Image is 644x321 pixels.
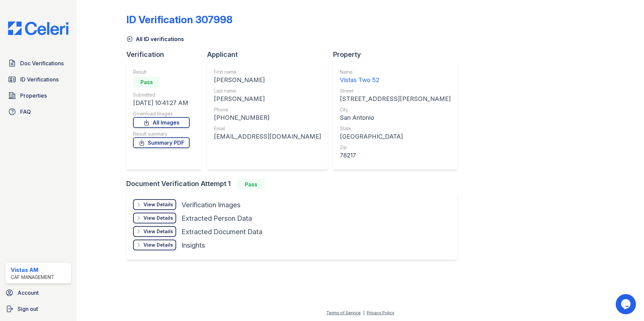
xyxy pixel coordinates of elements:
div: City [340,106,451,113]
div: Zip [340,144,451,151]
div: CAF Management [11,274,54,281]
iframe: chat widget [616,294,637,314]
span: FAQ [20,108,31,116]
a: Privacy Policy [367,310,394,315]
span: Properties [20,92,47,100]
div: [PERSON_NAME] [214,94,321,104]
div: [PERSON_NAME] [214,75,321,85]
div: [STREET_ADDRESS][PERSON_NAME] [340,94,451,104]
div: Pass [237,179,264,190]
a: Terms of Service [326,310,361,315]
div: | [363,310,364,315]
a: Doc Verifications [5,57,71,70]
span: Sign out [18,305,38,313]
div: Extracted Document Data [182,227,262,237]
div: [PHONE_NUMBER] [214,113,321,122]
div: Extracted Person Data [182,214,252,223]
div: Result summary [133,131,190,137]
a: All Images [133,117,190,128]
div: View Details [143,242,173,248]
div: Last name [214,87,321,94]
div: Email [214,125,321,132]
div: Vistas AM [11,266,54,274]
a: Properties [5,89,71,102]
div: Insights [182,241,205,250]
a: Sign out [3,302,74,316]
div: 78217 [340,151,451,160]
div: Vistas Two 52 [340,75,451,85]
div: [GEOGRAPHIC_DATA] [340,132,451,141]
div: Document Verification Attempt 1 [126,179,463,190]
div: View Details [143,228,173,235]
div: Pass [133,77,160,87]
a: FAQ [5,105,71,118]
div: Verification [126,50,207,59]
div: Result [133,69,190,75]
a: Account [3,286,74,299]
a: Name Vistas Two 52 [340,69,451,85]
img: CE_Logo_Blue-a8612792a0a2168367f1c8372b55b34899dd931a85d93a1a3d3e32e68fde9ad4.png [3,22,74,35]
div: Street [340,87,451,94]
span: Account [18,289,39,297]
div: [DATE] 10:41:27 AM [133,98,190,108]
span: Doc Verifications [20,59,64,67]
div: Download Images [133,110,190,117]
div: ID Verification 307998 [126,13,232,26]
div: State [340,125,451,132]
div: Submitted [133,92,190,98]
div: Name [340,69,451,75]
div: Applicant [207,50,333,59]
div: Property [333,50,463,59]
div: [EMAIL_ADDRESS][DOMAIN_NAME] [214,132,321,141]
a: Summary PDF [133,137,190,148]
div: View Details [143,215,173,221]
div: View Details [143,201,173,208]
div: San Antonio [340,113,451,122]
span: ID Verifications [20,75,59,83]
div: First name [214,69,321,75]
a: All ID verifications [126,35,184,43]
div: Verification Images [182,200,240,210]
div: Phone [214,106,321,113]
a: ID Verifications [5,73,71,86]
